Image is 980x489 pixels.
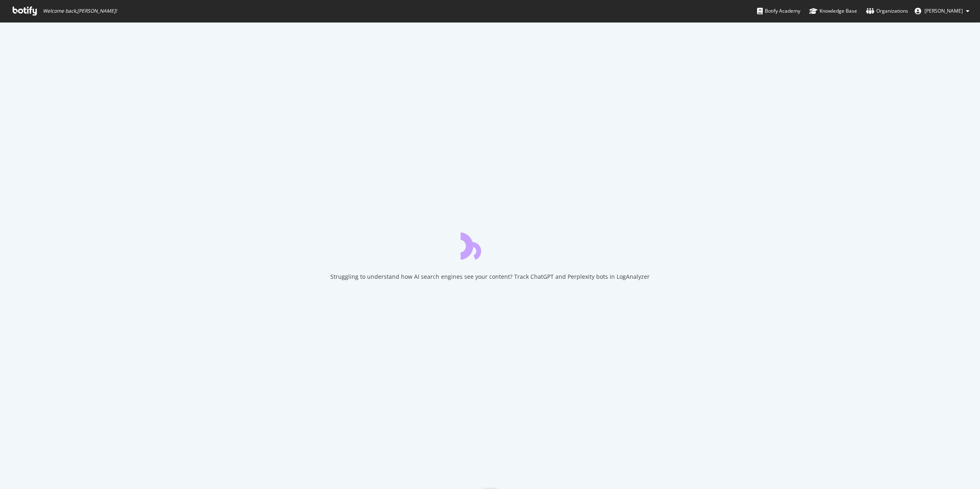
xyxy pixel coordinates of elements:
div: Knowledge Base [809,7,857,15]
span: Welcome back, [PERSON_NAME] ! [43,8,117,14]
div: animation [461,230,519,260]
div: Botify Academy [757,7,800,15]
div: Organizations [866,7,908,15]
span: Brendan O'Connell [924,7,963,14]
div: Struggling to understand how AI search engines see your content? Track ChatGPT and Perplexity bot... [330,273,650,281]
button: [PERSON_NAME] [908,4,976,18]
